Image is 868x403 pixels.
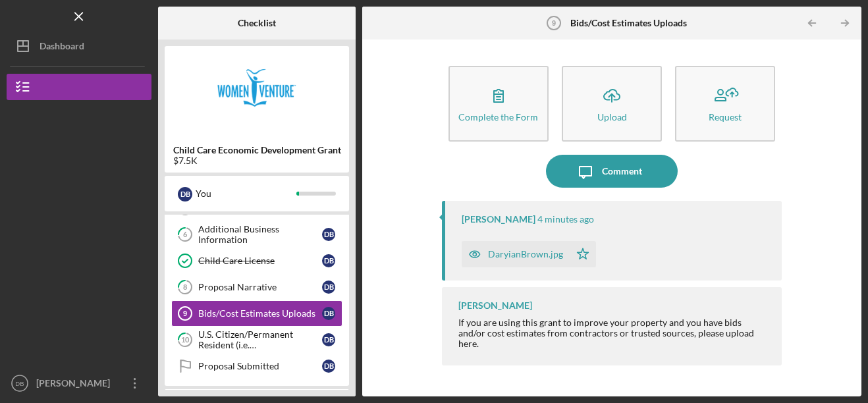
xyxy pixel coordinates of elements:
tspan: 9 [551,19,555,27]
b: Checklist [238,18,276,28]
tspan: 6 [183,230,188,239]
a: 5Business InformationDB [171,195,342,221]
div: Upload [597,112,627,122]
div: Additional Business Information [198,224,322,245]
div: [PERSON_NAME] [33,370,119,400]
time: 2025-09-11 14:00 [537,214,594,225]
div: Bids/Cost Estimates Uploads [198,308,322,319]
div: Proposal Submitted [198,361,322,371]
div: $7.5K [173,155,341,166]
div: [PERSON_NAME] [462,214,535,225]
a: 9Bids/Cost Estimates UploadsDB [171,300,342,327]
div: D B [178,187,192,201]
img: Product logo [165,53,349,132]
a: 10U.S. Citizen/Permanent Resident (i.e. [DEMOGRAPHIC_DATA])?DB [171,327,342,353]
a: 6Additional Business InformationDB [171,221,342,248]
button: Upload [562,66,662,142]
div: [PERSON_NAME] [458,300,532,311]
button: Complete the Form [448,66,549,142]
tspan: 8 [183,283,187,292]
div: Dashboard [40,33,84,63]
div: Complete the Form [458,112,538,122]
a: Child Care LicenseDB [171,248,342,274]
button: DB[PERSON_NAME] [7,370,151,396]
div: If you are using this grant to improve your property and you have bids and/or cost estimates from... [458,317,769,349]
div: You [196,182,296,205]
div: D B [322,333,335,346]
button: DaryianBrown.jpg [462,241,596,267]
tspan: 10 [181,336,190,344]
button: Request [675,66,775,142]
div: DaryianBrown.jpg [488,249,563,259]
div: D B [322,281,335,294]
div: D B [322,254,335,267]
div: D B [322,228,335,241]
button: Comment [546,155,678,188]
div: U.S. Citizen/Permanent Resident (i.e. [DEMOGRAPHIC_DATA])? [198,329,322,350]
div: Comment [602,155,642,188]
tspan: 9 [183,309,187,317]
b: Bids/Cost Estimates Uploads [570,18,687,28]
div: Request [709,112,742,122]
text: DB [15,380,24,387]
a: Proposal SubmittedDB [171,353,342,379]
div: D B [322,360,335,373]
a: 8Proposal NarrativeDB [171,274,342,300]
button: Dashboard [7,33,151,59]
b: Child Care Economic Development Grant [173,145,341,155]
div: D B [322,307,335,320]
div: Child Care License [198,255,322,266]
div: Proposal Narrative [198,282,322,292]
